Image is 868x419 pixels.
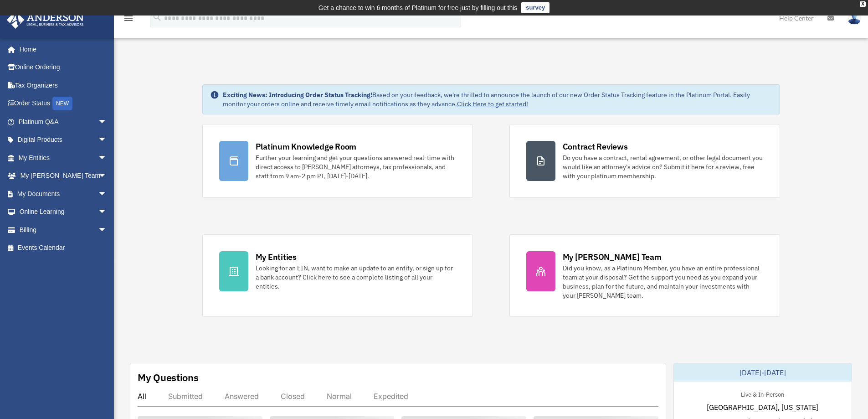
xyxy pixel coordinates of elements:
a: Platinum Knowledge Room Further your learning and get your questions answered real-time with dire... [202,124,473,198]
div: Expedited [374,392,408,401]
div: close [860,1,866,7]
a: Digital Productsarrow_drop_down [6,131,121,149]
div: [DATE]-[DATE] [674,363,852,382]
div: My Entities [256,251,297,263]
a: Online Ordering [6,58,121,77]
a: My [PERSON_NAME] Team Did you know, as a Platinum Member, you have an entire professional team at... [509,234,780,317]
span: [GEOGRAPHIC_DATA], [US_STATE] [707,402,818,413]
a: Contract Reviews Do you have a contract, rental agreement, or other legal document you would like... [509,124,780,198]
a: Events Calendar [6,239,121,257]
a: Home [6,40,116,58]
div: Do you have a contract, rental agreement, or other legal document you would like an attorney's ad... [563,153,763,181]
a: Tax Organizers [6,76,121,94]
img: User Pic [847,11,861,25]
span: arrow_drop_down [98,203,116,222]
a: My [PERSON_NAME] Teamarrow_drop_down [6,167,121,185]
div: Normal [327,392,352,401]
span: arrow_drop_down [98,221,116,239]
a: Click Here to get started! [457,100,528,108]
div: All [138,392,146,401]
span: arrow_drop_down [98,113,116,131]
div: Closed [281,392,305,401]
div: Submitted [168,392,203,401]
div: Further your learning and get your questions answered real-time with direct access to [PERSON_NAM... [256,153,456,181]
span: arrow_drop_down [98,167,116,186]
span: arrow_drop_down [98,185,116,203]
a: Billingarrow_drop_down [6,221,121,239]
a: survey [521,2,550,13]
i: menu [123,13,134,24]
div: Get a chance to win 6 months of Platinum for free just by filling out this [318,2,518,13]
a: Order StatusNEW [6,94,121,113]
div: Platinum Knowledge Room [256,141,357,152]
a: menu [123,16,134,24]
div: My [PERSON_NAME] Team [563,251,662,263]
a: My Documentsarrow_drop_down [6,185,121,203]
div: My Questions [138,371,199,384]
span: arrow_drop_down [98,149,116,167]
i: search [152,12,162,22]
span: arrow_drop_down [98,131,116,150]
div: Did you know, as a Platinum Member, you have an entire professional team at your disposal? Get th... [563,264,763,300]
a: My Entitiesarrow_drop_down [6,149,121,167]
div: NEW [52,97,72,110]
div: Contract Reviews [563,141,628,152]
a: Platinum Q&Aarrow_drop_down [6,113,121,131]
a: Online Learningarrow_drop_down [6,203,121,221]
img: Anderson Advisors Platinum Portal [4,11,87,29]
div: Live & In-Person [734,389,791,398]
strong: Exciting News: Introducing Order Status Tracking! [223,91,372,99]
div: Answered [225,392,259,401]
div: Looking for an EIN, want to make an update to an entity, or sign up for a bank account? Click her... [256,264,456,291]
a: My Entities Looking for an EIN, want to make an update to an entity, or sign up for a bank accoun... [202,234,473,317]
div: Based on your feedback, we're thrilled to announce the launch of our new Order Status Tracking fe... [223,90,772,109]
